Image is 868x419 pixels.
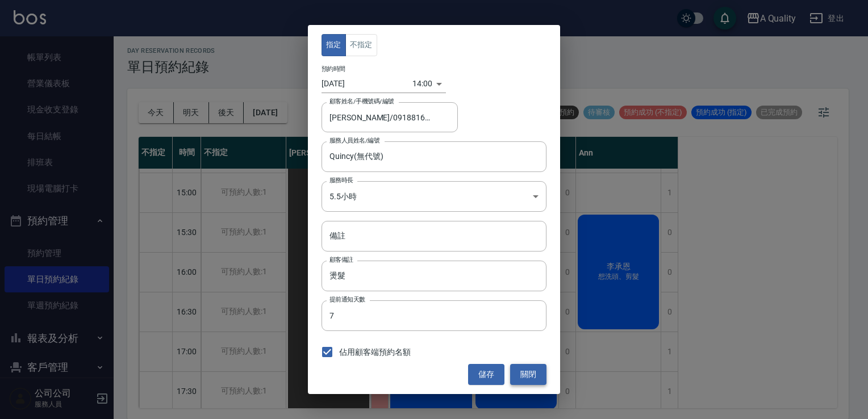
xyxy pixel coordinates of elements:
button: 儲存 [468,364,504,385]
span: 佔用顧客端預約名額 [339,346,411,358]
div: 14:00 [412,74,432,93]
button: 指定 [322,34,346,56]
label: 提前通知天數 [329,295,365,304]
div: 5.5小時 [322,181,546,212]
input: Choose date, selected date is 2025-10-14 [322,74,412,93]
label: 顧客姓名/手機號碼/編號 [329,97,394,106]
label: 預約時間 [322,65,345,73]
label: 顧客備註 [329,255,353,264]
label: 服務時長 [329,176,353,185]
label: 服務人員姓名/編號 [329,136,379,145]
button: 不指定 [345,34,377,56]
button: 關閉 [510,364,546,385]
